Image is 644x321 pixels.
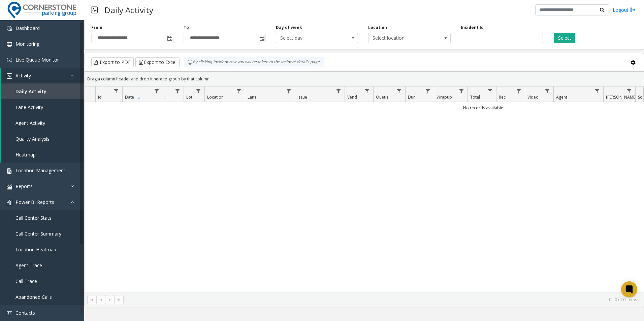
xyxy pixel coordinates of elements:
span: Location Management [15,167,65,174]
span: Video [527,94,539,100]
span: Dur [408,94,415,100]
a: Parker Filter Menu [625,86,634,96]
span: Wrapup [437,94,452,100]
span: [PERSON_NAME] [606,94,637,100]
img: infoIcon.svg [187,60,193,65]
a: Total Filter Menu [486,86,495,96]
span: Lane [248,94,257,100]
a: Issue Filter Menu [334,86,343,96]
a: Rec. Filter Menu [514,86,523,96]
span: Toggle popup [258,33,265,43]
label: From [91,25,102,31]
a: Queue Filter Menu [395,86,404,96]
a: Quality Analysis [1,131,84,147]
a: Heatmap [1,147,84,163]
span: Power BI Reports [15,199,54,205]
span: Daily Activity [15,88,46,95]
a: Dur Filter Menu [423,86,432,96]
span: Reports [15,183,33,189]
a: Logout [613,6,636,13]
span: Agent Trace [15,262,42,269]
span: Live Queue Monitor [15,57,59,63]
a: Lane Filter Menu [284,86,293,96]
label: Location [368,25,387,31]
button: Export to PDF [91,57,134,67]
span: Total [470,94,480,100]
div: Data table [85,86,644,292]
label: To [184,25,189,31]
a: Activity [1,68,84,83]
a: Lot Filter Menu [194,86,203,96]
img: 'icon' [7,200,12,205]
span: Heatmap [15,151,36,158]
span: Abandoned Calls [15,294,52,300]
a: Video Filter Menu [543,86,552,96]
span: Activity [15,72,31,79]
label: Day of week [276,25,302,31]
a: Wrapup Filter Menu [457,86,466,96]
span: Call Center Stats [15,215,52,221]
a: Daily Activity [1,83,84,99]
h3: Daily Activity [101,2,157,18]
span: Vend [347,94,357,100]
span: Quality Analysis [15,136,50,142]
a: H Filter Menu [173,86,182,96]
img: pageIcon [91,2,98,18]
img: 'icon' [7,58,12,63]
span: Dashboard [15,25,40,31]
a: Agent Filter Menu [593,86,602,96]
span: Call Trace [15,278,37,284]
a: Agent Activity [1,115,84,131]
span: Contacts [15,310,35,316]
button: Select [554,33,575,43]
span: Date [125,94,134,100]
span: Lane Activity [15,104,43,110]
div: By clicking Incident row you will be taken to the incident details page. [184,57,324,67]
span: Id [98,94,102,100]
div: Drag a column header and drop it here to group by that column [85,73,644,85]
span: Sortable [136,95,142,100]
a: Id Filter Menu [112,86,121,96]
img: 'icon' [7,42,12,47]
a: Date Filter Menu [152,86,161,96]
span: Select day... [276,33,342,43]
a: Vend Filter Menu [363,86,372,96]
span: Toggle popup [166,33,173,43]
span: Monitoring [15,41,39,47]
img: 'icon' [7,311,12,316]
a: Location Filter Menu [234,86,244,96]
span: Lot [186,94,192,100]
span: Agent Activity [15,120,45,126]
span: Call Center Summary [15,230,61,237]
button: Export to Excel [135,57,180,67]
span: Rec. [499,94,507,100]
span: Location [207,94,224,100]
span: Select location... [368,33,434,43]
a: Lane Activity [1,99,84,115]
img: logout [630,6,636,13]
img: 'icon' [7,168,12,174]
span: H [165,94,168,100]
img: 'icon' [7,73,12,79]
label: Incident Id [461,25,484,31]
img: 'icon' [7,184,12,189]
span: Issue [297,94,307,100]
span: Queue [376,94,389,100]
kendo-pager-info: 0 - 0 of 0 items [128,297,637,302]
span: Location Heatmap [15,246,56,253]
img: 'icon' [7,26,12,31]
span: Agent [556,94,567,100]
